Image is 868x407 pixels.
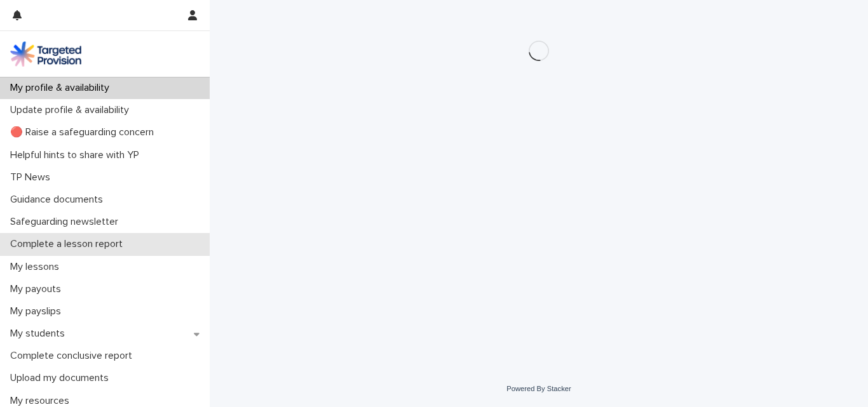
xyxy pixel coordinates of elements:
a: Powered By Stacker [506,385,571,392]
p: Complete conclusive report [5,350,142,362]
p: My resources [5,395,79,407]
p: 🔴 Raise a safeguarding concern [5,126,164,138]
p: Safeguarding newsletter [5,216,128,228]
p: Guidance documents [5,194,113,206]
p: My students [5,328,75,340]
p: Update profile & availability [5,104,139,116]
p: Helpful hints to share with YP [5,149,149,161]
p: My payouts [5,283,71,295]
p: TP News [5,171,60,183]
p: My lessons [5,261,69,273]
p: My profile & availability [5,82,119,94]
img: M5nRWzHhSzIhMunXDL62 [10,41,81,67]
p: Upload my documents [5,372,119,384]
p: Complete a lesson report [5,238,133,250]
p: My payslips [5,305,71,317]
